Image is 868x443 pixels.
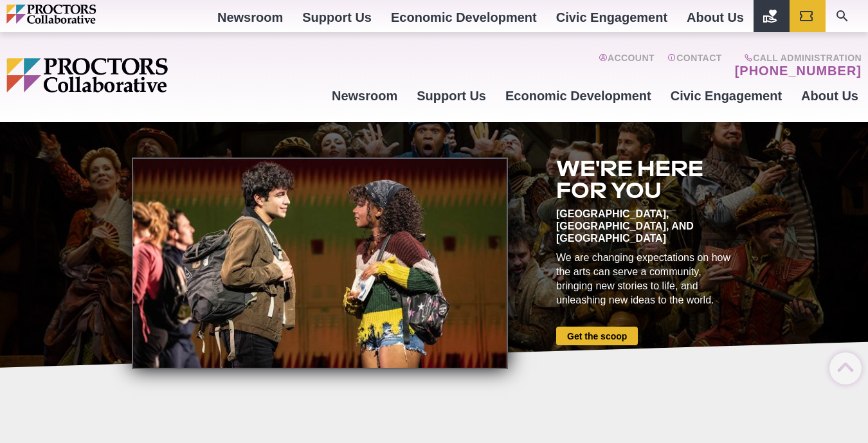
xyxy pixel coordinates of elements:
[556,208,736,244] div: [GEOGRAPHIC_DATA], [GEOGRAPHIC_DATA], and [GEOGRAPHIC_DATA]
[556,251,736,307] div: We are changing expectations on how the arts can serve a community, bringing new stories to life,...
[556,327,638,345] a: Get the scoop
[407,78,496,113] a: Support Us
[6,58,267,93] img: Proctors logo
[322,78,407,113] a: Newsroom
[661,78,791,113] a: Civic Engagement
[556,158,736,201] h2: We're here for you
[599,53,655,78] a: Account
[829,353,855,379] a: Back to Top
[496,78,661,113] a: Economic Development
[735,63,862,78] a: [PHONE_NUMBER]
[731,53,862,63] span: Call Administration
[791,78,868,113] a: About Us
[6,5,151,24] img: Proctors logo
[667,53,722,78] a: Contact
